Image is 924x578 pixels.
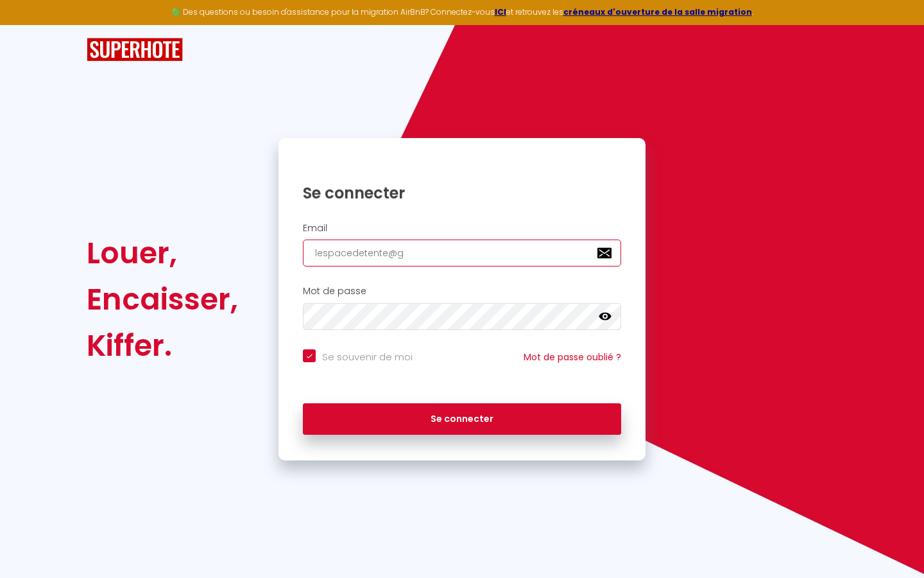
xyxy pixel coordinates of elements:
[87,38,183,62] img: SuperHote logo
[303,240,621,267] input: Ton Email
[303,183,621,203] h1: Se connecter
[563,6,752,17] a: créneaux d'ouverture de la salle migration
[10,5,49,44] button: Ouvrir le widget de chat LiveChat
[87,276,238,322] div: Encaisser,
[303,403,621,435] button: Se connecter
[87,230,238,276] div: Louer,
[524,351,621,363] a: Mot de passe oublié ?
[303,286,621,297] h2: Mot de passe
[303,223,621,234] h2: Email
[87,322,238,369] div: Kiffer.
[495,6,506,17] a: ICI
